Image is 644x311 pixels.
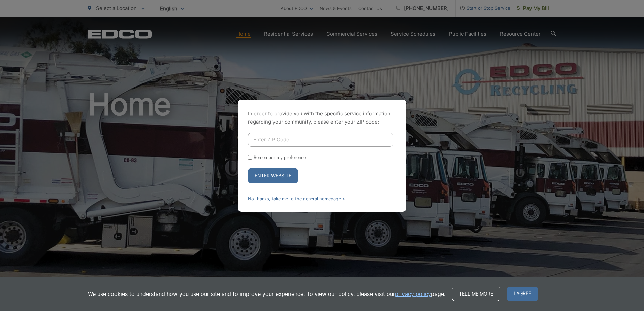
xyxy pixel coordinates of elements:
a: privacy policy [395,290,431,298]
label: Remember my preference [254,155,306,160]
p: In order to provide you with the specific service information regarding your community, please en... [248,110,396,126]
button: Enter Website [248,168,298,183]
input: Enter ZIP Code [248,133,393,147]
a: Tell me more [452,287,500,301]
p: We use cookies to understand how you use our site and to improve your experience. To view our pol... [88,290,445,298]
span: I agree [507,287,538,301]
a: No thanks, take me to the general homepage > [248,196,345,201]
